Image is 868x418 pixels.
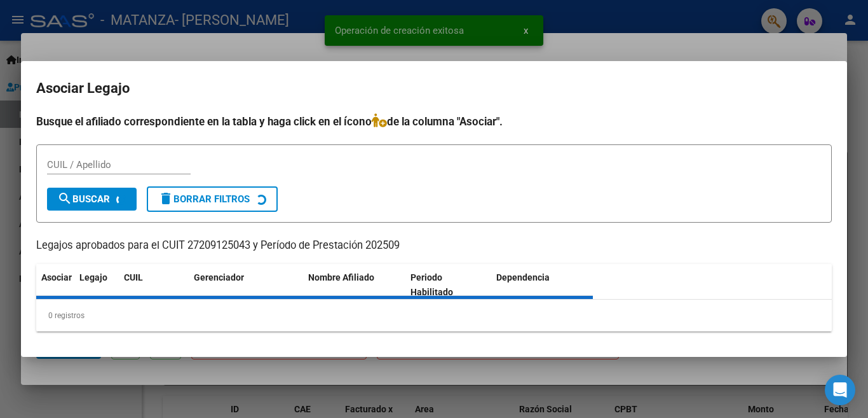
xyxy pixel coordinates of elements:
datatable-header-cell: Asociar [36,264,74,306]
span: Nombre Afiliado [308,272,374,282]
mat-icon: search [57,191,72,206]
div: Open Intercom Messenger [825,375,855,405]
span: Asociar [41,272,72,282]
datatable-header-cell: Nombre Afiliado [303,264,405,306]
div: 0 registros [36,300,832,331]
span: Borrar Filtros [158,193,250,205]
datatable-header-cell: Gerenciador [189,264,303,306]
span: Periodo Habilitado [410,272,453,297]
span: Gerenciador [194,272,244,282]
span: CUIL [124,272,143,282]
p: Legajos aprobados para el CUIT 27209125043 y Período de Prestación 202509 [36,238,832,254]
button: Buscar [47,188,137,211]
h2: Asociar Legajo [36,76,832,101]
span: Dependencia [496,272,550,282]
span: Buscar [57,193,110,205]
datatable-header-cell: Legajo [74,264,119,306]
datatable-header-cell: Periodo Habilitado [405,264,491,306]
mat-icon: delete [158,191,173,206]
span: Legajo [79,272,107,282]
datatable-header-cell: Dependencia [491,264,593,306]
h4: Busque el afiliado correspondiente en la tabla y haga click en el ícono de la columna "Asociar". [36,113,832,130]
datatable-header-cell: CUIL [119,264,189,306]
button: Borrar Filtros [147,186,278,212]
